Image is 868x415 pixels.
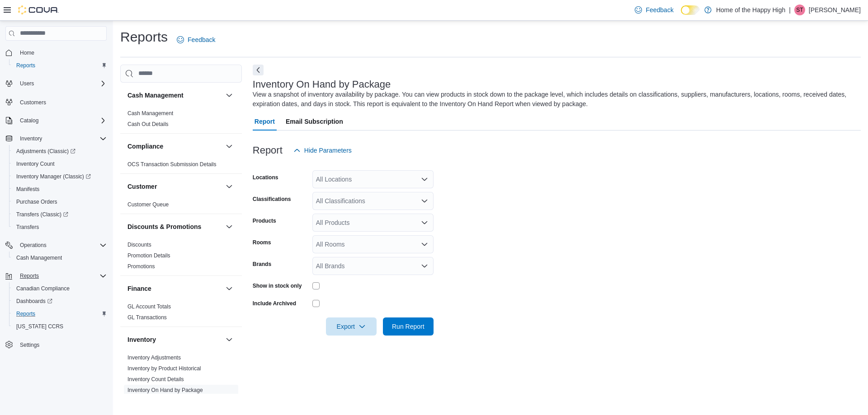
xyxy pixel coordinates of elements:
[13,222,42,233] a: Transfers
[9,252,110,264] button: Cash Management
[20,272,39,280] span: Reports
[392,322,425,331] span: Run Report
[224,283,235,294] button: Finance
[16,211,68,218] span: Transfers (Classic)
[127,121,169,127] a: Cash Out Details
[16,78,107,89] span: Users
[13,296,107,307] span: Dashboards
[127,314,167,321] span: GL Transactions
[253,261,271,268] label: Brands
[120,239,242,275] div: Discounts & Promotions
[2,95,110,108] button: Customers
[20,242,47,249] span: Operations
[120,159,242,173] div: Compliance
[13,308,39,319] a: Reports
[2,114,110,127] button: Catalog
[13,60,39,71] a: Reports
[13,283,73,294] a: Canadian Compliance
[127,387,203,393] a: Inventory On Hand by Package
[253,145,283,156] h3: Report
[326,317,377,336] button: Export
[127,365,201,372] span: Inventory by Product Historical
[13,159,107,169] span: Inventory Count
[127,252,170,259] span: Promotion Details
[20,49,34,56] span: Home
[16,340,43,350] a: Settings
[127,110,173,117] span: Cash Management
[127,201,169,208] a: Customer Queue
[120,28,168,46] h1: Reports
[127,91,222,100] button: Cash Management
[9,208,110,221] a: Transfers (Classic)
[16,133,46,144] button: Inventory
[16,96,107,107] span: Customers
[789,5,791,15] p: |
[127,263,155,270] span: Promotions
[127,121,169,128] span: Cash Out Details
[9,170,110,183] a: Inventory Manager (Classic)
[16,270,107,281] span: Reports
[16,160,55,168] span: Inventory Count
[127,142,222,151] button: Compliance
[127,182,157,191] h3: Customer
[127,376,184,383] span: Inventory Count Details
[127,335,222,344] button: Inventory
[9,183,110,196] button: Manifests
[16,298,52,305] span: Dashboards
[2,77,110,90] button: Users
[794,5,805,15] div: Sjaan Thomas
[120,108,242,133] div: Cash Management
[224,334,235,345] button: Inventory
[127,263,155,270] a: Promotions
[421,176,428,183] button: Open list of options
[16,115,107,126] span: Catalog
[421,219,428,226] button: Open list of options
[16,173,91,180] span: Inventory Manager (Classic)
[127,303,171,310] a: GL Account Totals
[16,310,35,317] span: Reports
[13,146,107,157] span: Adjustments (Classic)
[18,5,59,14] img: Cova
[13,296,56,307] a: Dashboards
[120,199,242,214] div: Customer
[20,341,39,349] span: Settings
[716,5,785,15] p: Home of the Happy High
[13,209,107,220] span: Transfers (Classic)
[9,221,110,233] button: Transfers
[2,132,110,145] button: Inventory
[127,387,203,394] span: Inventory On Hand by Package
[127,252,170,259] a: Promotion Details
[16,115,42,126] button: Catalog
[5,42,107,375] nav: Complex example
[16,47,38,58] a: Home
[13,252,107,263] span: Cash Management
[127,354,181,361] a: Inventory Adjustments
[253,79,391,90] h3: Inventory On Hand by Package
[13,222,107,233] span: Transfers
[127,365,201,372] a: Inventory by Product Historical
[20,99,46,106] span: Customers
[290,141,355,159] button: Hide Parameters
[253,239,271,246] label: Rooms
[127,242,151,248] a: Discounts
[286,112,343,131] span: Email Subscription
[13,159,58,169] a: Inventory Count
[16,254,62,261] span: Cash Management
[253,174,278,181] label: Locations
[16,285,70,292] span: Canadian Compliance
[127,222,222,231] button: Discounts & Promotions
[13,321,67,332] a: [US_STATE] CCRS
[16,270,42,281] button: Reports
[16,240,107,251] span: Operations
[127,91,184,100] h3: Cash Management
[331,317,371,336] span: Export
[13,321,107,332] span: Washington CCRS
[13,171,107,182] span: Inventory Manager (Classic)
[13,171,94,182] a: Inventory Manager (Classic)
[120,301,242,326] div: Finance
[127,142,163,151] h3: Compliance
[188,35,215,44] span: Feedback
[13,209,72,220] a: Transfers (Classic)
[2,239,110,252] button: Operations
